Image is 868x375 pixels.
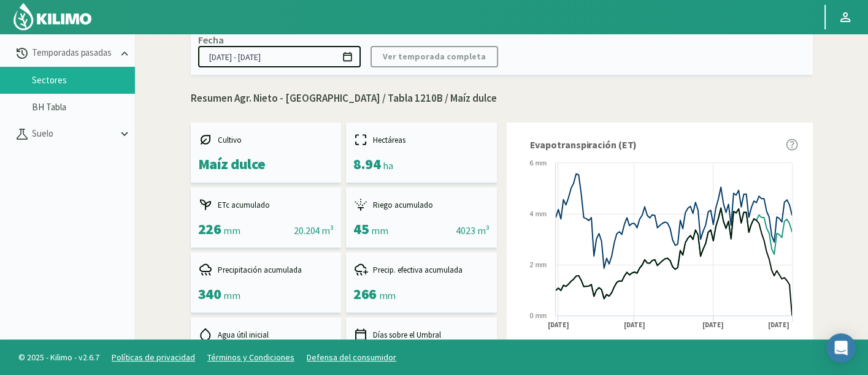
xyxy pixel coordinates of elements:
kil-mini-card: report-summary-cards.ACCUMULATED_PRECIPITATION [191,252,342,312]
span: ha [383,159,393,172]
span: 340 [198,284,221,303]
span: mm [371,224,388,237]
a: Políticas de privacidad [112,352,195,363]
p: Temporadas pasadas [29,46,118,60]
span: mm [223,289,240,301]
div: Open Intercom Messenger [826,333,856,363]
div: Cultivo [198,132,334,147]
text: 2 mm [529,261,547,268]
kil-mini-card: report-summary-cards.CROP [191,123,342,183]
a: Términos y Condiciones [207,352,294,363]
span: Evapotranspiración (ET) [530,137,637,152]
span: 8.94 [353,154,380,173]
span: 266 [353,284,377,303]
div: Fecha [198,34,224,46]
span: 226 [198,219,221,238]
kil-mini-card: report-summary-cards.ACCUMULATED_IRRIGATION [346,187,497,248]
div: Hectáreas [353,132,490,147]
text: 6 mm [529,159,547,167]
p: Suelo [29,127,118,141]
div: Agua útil inicial [198,327,334,342]
img: Kilimo [12,2,93,31]
text: 4 mm [529,210,547,218]
text: [DATE] [623,320,645,330]
kil-mini-card: report-summary-cards.ACCUMULATED_EFFECTIVE_PRECIPITATION [346,252,497,312]
div: 4023 m³ [456,223,489,238]
text: [DATE] [547,320,569,330]
kil-mini-card: report-summary-cards.ACCUMULATED_ETC [191,187,342,248]
span: mm [379,289,396,301]
text: [DATE] [702,320,724,330]
a: Defensa del consumidor [307,352,396,363]
div: 20.204 m³ [294,223,334,238]
a: Sectores [32,75,135,86]
span: mm [223,224,240,237]
div: Precipitación acumulada [198,262,334,277]
span: Maíz dulce [198,154,266,173]
text: 0 mm [529,312,547,319]
div: ETc acumulado [198,197,334,212]
span: 45 [353,219,369,238]
text: [DATE] [768,320,789,330]
div: Días sobre el Umbral [353,327,490,342]
p: Resumen Agr. Nieto - [GEOGRAPHIC_DATA] / Tabla 1210B / Maíz dulce [191,91,813,107]
div: Riego acumulado [353,197,490,212]
kil-mini-card: report-summary-cards.HECTARES [346,123,497,183]
div: Precip. efectiva acumulada [353,262,490,277]
input: dd/mm/yyyy - dd/mm/yyyy [198,46,361,67]
a: BH Tabla [32,102,135,113]
span: © 2025 - Kilimo - v2.6.7 [12,351,106,364]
